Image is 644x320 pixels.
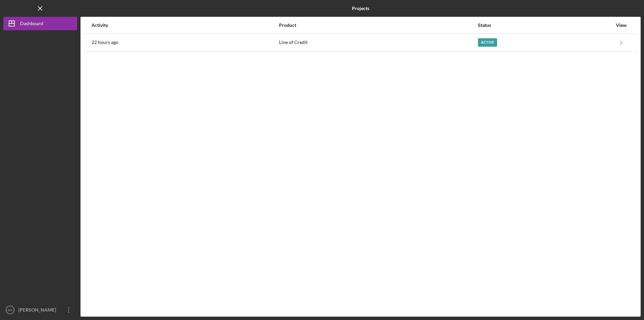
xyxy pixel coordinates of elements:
[8,308,12,312] text: RH
[279,34,477,51] div: Line of Credit
[478,38,497,47] div: Active
[20,17,43,32] div: Dashboard
[352,6,369,11] b: Projects
[279,22,477,28] div: Product
[17,303,60,318] div: [PERSON_NAME]
[92,40,118,45] time: 2025-09-04 18:20
[3,303,77,317] button: RH[PERSON_NAME]
[613,22,630,28] div: View
[92,22,278,28] div: Activity
[478,22,612,28] div: Status
[3,17,77,30] button: Dashboard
